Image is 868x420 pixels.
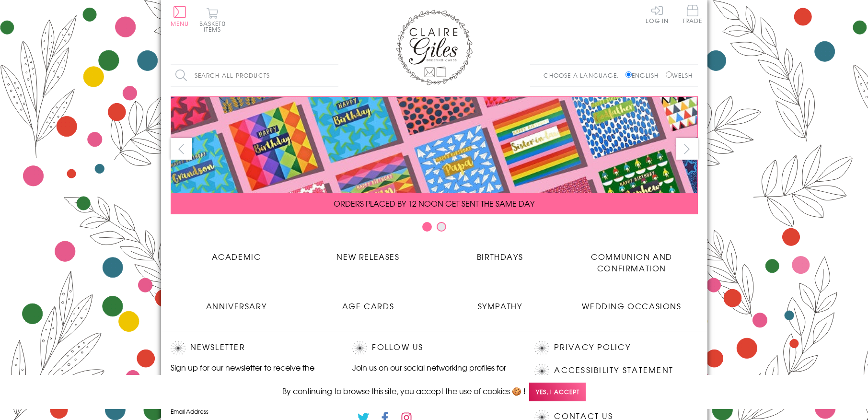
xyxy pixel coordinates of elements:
a: Log In [646,5,669,23]
label: English [625,71,663,80]
input: Welsh [666,71,672,78]
button: Menu [171,6,189,26]
div: Carousel Pagination [171,222,698,236]
p: Sign up for our newsletter to receive the latest product launches, news and offers directly to yo... [171,362,334,396]
input: Search [329,65,338,86]
a: Birthdays [434,244,566,262]
button: Carousel Page 1 (Current Slide) [422,222,432,232]
span: Communion and Confirmation [591,251,672,274]
span: ORDERS PLACED BY 12 NOON GET SENT THE SAME DAY [334,198,534,209]
a: New Releases [302,244,434,262]
button: prev [171,138,192,160]
a: Trade [683,5,703,25]
a: Privacy Policy [554,341,630,354]
span: Anniversary [206,300,267,312]
a: Sympathy [434,293,566,312]
span: Age Cards [342,300,394,312]
button: Carousel Page 2 [437,222,446,232]
input: English [625,71,632,78]
input: Search all products [171,65,338,86]
a: Wedding Occasions [566,293,698,312]
label: Welsh [666,71,693,80]
h2: Newsletter [171,341,334,355]
span: 0 items [204,19,226,34]
a: Academic [171,244,302,262]
label: Email Address [171,407,334,416]
button: Basket0 items [199,8,226,32]
span: Sympathy [478,300,522,312]
span: Birthdays [477,251,523,262]
a: Age Cards [302,293,434,312]
a: Communion and Confirmation [566,244,698,274]
span: Academic [212,251,261,262]
span: Menu [171,19,189,28]
a: Anniversary [171,293,302,312]
span: Trade [683,5,703,23]
h2: Follow Us [352,341,515,355]
span: Yes, I accept [529,383,586,401]
p: Join us on our social networking profiles for up to the minute news and product releases the mome... [352,362,515,396]
p: Choose a language: [544,71,624,80]
button: next [676,138,698,160]
img: Claire Giles Greetings Cards [396,10,473,85]
span: New Releases [336,251,399,262]
a: Accessibility Statement [554,364,673,377]
span: Wedding Occasions [582,300,681,312]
